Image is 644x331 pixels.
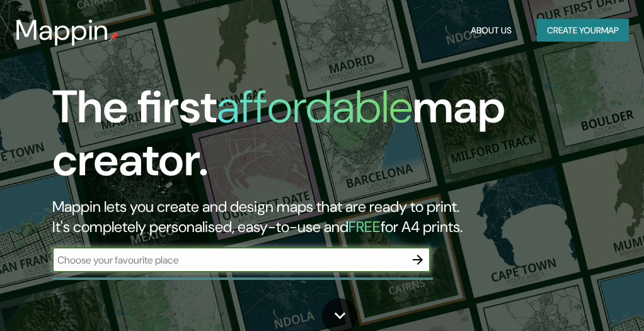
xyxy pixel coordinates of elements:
[52,197,568,237] h2: Mappin lets you create and design maps that are ready to print. It's completely personalised, eas...
[466,19,517,42] button: About Us
[52,81,568,197] h1: The first map creator.
[217,78,413,136] h1: affordable
[537,19,629,42] button: Create yourmap
[348,217,381,236] h5: FREE
[15,14,109,47] h3: Mappin
[109,32,119,42] img: mappin-pin
[52,253,405,267] input: Choose your favourite place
